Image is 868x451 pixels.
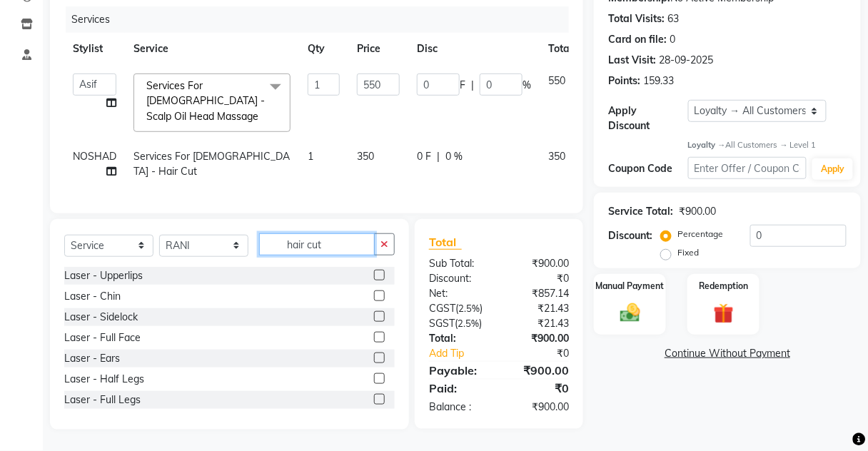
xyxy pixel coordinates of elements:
[499,362,580,379] div: ₹900.00
[667,11,679,26] div: 63
[608,32,667,47] div: Card on file:
[445,149,463,164] span: 0 %
[608,204,673,219] div: Service Total:
[608,161,687,176] div: Coupon Code
[499,286,580,301] div: ₹857.14
[499,400,580,415] div: ₹900.00
[64,351,120,366] div: Laser - Ears
[418,380,499,397] div: Paid:
[460,78,465,93] span: F
[608,53,656,68] div: Last Visit:
[458,303,480,314] span: 2.5%
[417,149,431,164] span: 0 F
[677,246,699,259] label: Fixed
[429,317,455,330] span: SGST
[408,33,540,65] th: Disc
[679,204,716,219] div: ₹900.00
[418,301,499,316] div: ( )
[677,228,723,240] label: Percentage
[513,346,580,361] div: ₹0
[499,256,580,271] div: ₹900.00
[499,301,580,316] div: ₹21.43
[429,302,455,315] span: CGST
[437,149,440,164] span: |
[608,228,652,243] div: Discount:
[699,280,748,293] label: Redemption
[643,74,674,88] div: 159.33
[707,301,740,326] img: _gift.svg
[418,316,499,331] div: ( )
[308,150,313,163] span: 1
[64,33,125,65] th: Stylist
[597,346,858,361] a: Continue Without Payment
[64,310,138,325] div: Laser - Sidelock
[596,280,665,293] label: Manual Payment
[548,74,565,87] span: 550
[614,301,647,324] img: _cash.svg
[608,74,640,88] div: Points:
[659,53,713,68] div: 28-09-2025
[418,331,499,346] div: Total:
[418,400,499,415] div: Balance :
[64,392,141,407] div: Laser - Full Legs
[499,380,580,397] div: ₹0
[64,372,144,387] div: Laser - Half Legs
[357,150,374,163] span: 350
[812,158,853,180] button: Apply
[540,33,581,65] th: Total
[73,150,116,163] span: NOSHAD
[670,32,675,47] div: 0
[133,150,290,178] span: Services For [DEMOGRAPHIC_DATA] - Hair Cut
[418,271,499,286] div: Discount:
[418,256,499,271] div: Sub Total:
[146,79,265,123] span: Services For [DEMOGRAPHIC_DATA] - Scalp Oil Head Massage
[548,150,565,163] span: 350
[688,157,807,179] input: Enter Offer / Coupon Code
[608,103,687,133] div: Apply Discount
[64,330,141,345] div: Laser - Full Face
[429,235,462,250] span: Total
[523,78,531,93] span: %
[608,11,665,26] div: Total Visits:
[125,33,299,65] th: Service
[258,110,265,123] a: x
[64,289,121,304] div: Laser - Chin
[259,233,375,255] input: Search or Scan
[499,316,580,331] div: ₹21.43
[348,33,408,65] th: Price
[688,140,726,150] strong: Loyalty →
[66,6,580,33] div: Services
[418,362,499,379] div: Payable:
[471,78,474,93] span: |
[499,271,580,286] div: ₹0
[64,268,143,283] div: Laser - Upperlips
[299,33,348,65] th: Qty
[499,331,580,346] div: ₹900.00
[458,318,479,329] span: 2.5%
[418,346,513,361] a: Add Tip
[688,139,847,151] div: All Customers → Level 1
[418,286,499,301] div: Net:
